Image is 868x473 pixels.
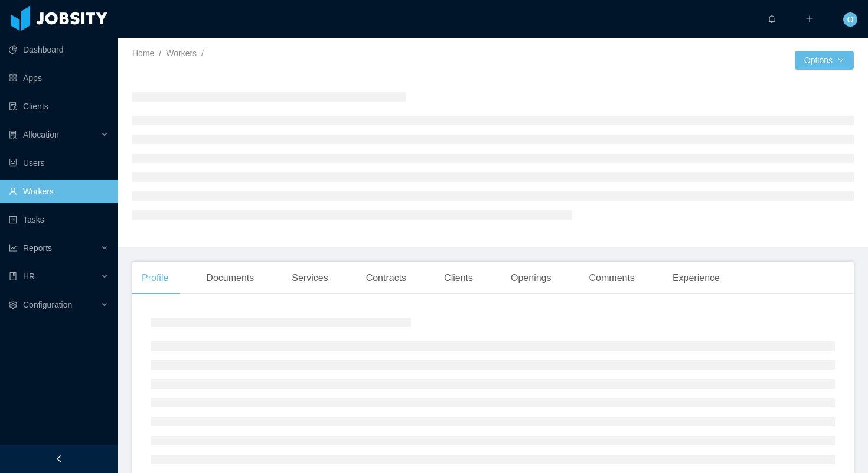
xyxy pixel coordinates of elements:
[23,243,52,253] span: Reports
[9,131,17,139] i: icon: solution
[23,130,59,139] span: Allocation
[9,272,17,280] i: icon: book
[159,48,161,58] span: /
[847,12,854,27] span: O
[9,94,109,118] a: icon: auditClients
[357,262,416,295] div: Contracts
[795,51,854,70] button: Optionsicon: down
[166,48,197,58] a: Workers
[768,15,776,23] i: icon: bell
[435,262,482,295] div: Clients
[9,38,109,61] a: icon: pie-chartDashboard
[132,48,154,58] a: Home
[23,300,72,309] span: Configuration
[501,262,561,295] div: Openings
[805,15,814,23] i: icon: plus
[9,244,17,252] i: icon: line-chart
[9,151,109,175] a: icon: robotUsers
[9,66,109,90] a: icon: appstoreApps
[197,262,263,295] div: Documents
[776,9,788,21] sup: 0
[23,272,35,281] span: HR
[9,301,17,309] i: icon: setting
[282,262,337,295] div: Services
[9,208,109,231] a: icon: profileTasks
[663,262,729,295] div: Experience
[201,48,204,58] span: /
[580,262,644,295] div: Comments
[132,262,178,295] div: Profile
[9,180,109,203] a: icon: userWorkers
